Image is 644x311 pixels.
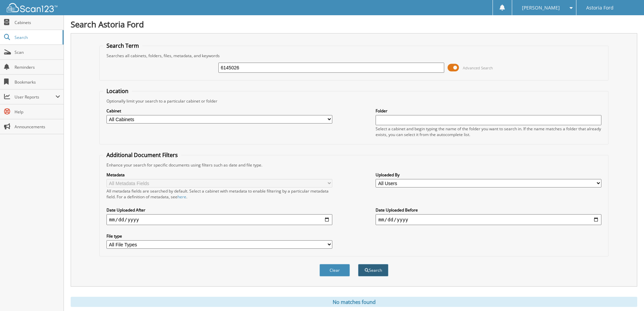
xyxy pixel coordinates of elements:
[610,279,644,311] iframe: Chat Widget
[15,49,60,55] span: Scan
[7,3,57,12] img: scan123-logo-white.svg
[71,297,637,307] div: No matches found
[15,79,60,85] span: Bookmarks
[103,162,605,168] div: Enhance your search for specific documents using filters such as date and file type.
[106,172,332,178] label: Metadata
[103,42,142,49] legend: Search Term
[15,64,60,70] span: Reminders
[15,35,59,40] span: Search
[103,53,605,59] div: Searches all cabinets, folders, files, metadata, and keywords
[376,172,601,178] label: Uploaded By
[177,194,186,200] a: here
[106,188,332,200] div: All metadata fields are searched by default. Select a cabinet with metadata to enable filtering b...
[376,126,601,137] div: Select a cabinet and begin typing the name of the folder you want to search in. If the name match...
[522,6,560,10] span: [PERSON_NAME]
[15,109,60,115] span: Help
[106,233,332,239] label: File type
[586,6,614,10] span: Astoria Ford
[376,214,601,225] input: end
[15,124,60,130] span: Announcements
[106,108,332,114] label: Cabinet
[106,214,332,225] input: start
[376,108,601,114] label: Folder
[106,207,332,213] label: Date Uploaded After
[463,65,493,70] span: Advanced Search
[71,19,637,30] h1: Search Astoria Ford
[376,207,601,213] label: Date Uploaded Before
[103,87,132,95] legend: Location
[103,98,605,104] div: Optionally limit your search to a particular cabinet or folder
[319,264,350,276] button: Clear
[103,151,181,159] legend: Additional Document Filters
[15,94,55,100] span: User Reports
[358,264,388,276] button: Search
[15,20,60,25] span: Cabinets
